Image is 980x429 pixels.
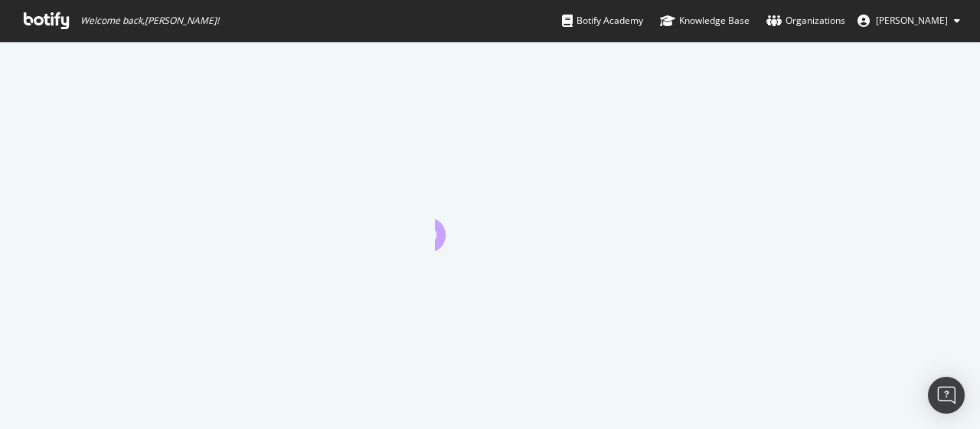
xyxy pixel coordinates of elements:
button: [PERSON_NAME] [845,8,972,33]
div: Knowledge Base [660,13,750,28]
span: Welcome back, [PERSON_NAME] ! [80,15,219,27]
span: Marcel Köhler [876,14,948,27]
div: animation [435,196,545,251]
div: Botify Academy [562,13,643,28]
div: Open Intercom Messenger [928,377,965,414]
div: Organizations [766,13,845,28]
